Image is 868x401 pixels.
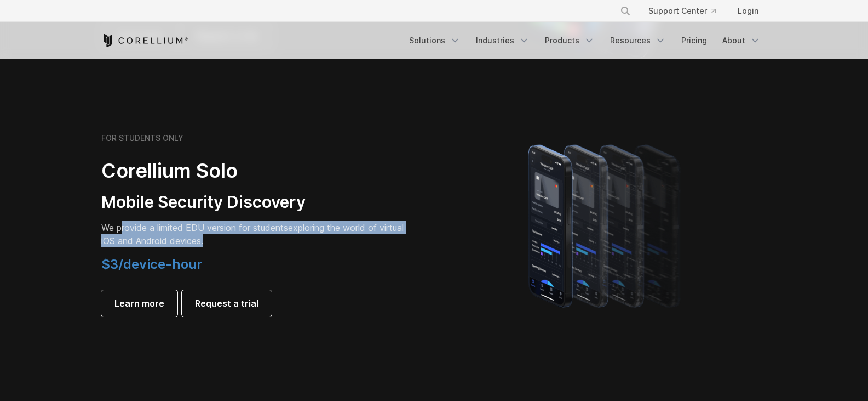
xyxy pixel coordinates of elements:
a: Resources [603,31,672,50]
p: exploring the world of virtual iOS and Android devices. [101,221,408,247]
a: Support Center [640,1,725,21]
h6: FOR STUDENTS ONLY [101,133,183,143]
div: Navigation Menu [607,1,767,21]
img: A lineup of four iPhone models becoming more gradient and blurred [506,129,706,321]
span: Request a trial [195,297,258,310]
button: Search [616,1,635,21]
a: Learn more [101,290,177,317]
a: Pricing [675,31,714,50]
a: Industries [469,31,536,50]
a: Request a trial [182,290,272,317]
span: We provide a limited EDU version for students [101,222,288,233]
a: Corellium Home [101,34,188,47]
a: Login [729,1,767,21]
a: Solutions [403,31,467,50]
a: About [716,31,767,50]
div: Navigation Menu [403,31,767,50]
h2: Corellium Solo [101,159,408,183]
span: $3/device-hour [101,256,202,272]
span: Learn more [114,297,164,310]
h3: Mobile Security Discovery [101,192,408,213]
a: Products [538,31,601,50]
